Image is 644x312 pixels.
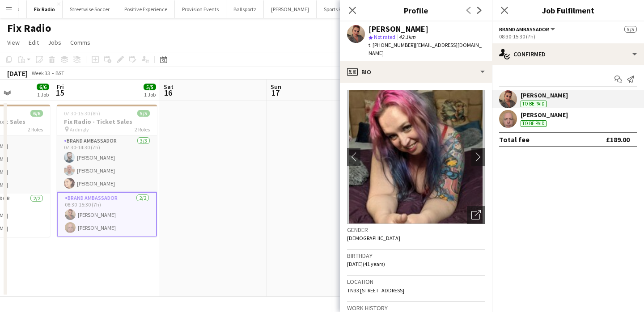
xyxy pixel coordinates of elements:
button: Fix Radio [27,0,63,18]
h1: Fix Radio [7,21,51,35]
div: [PERSON_NAME] [521,91,568,99]
div: [PERSON_NAME] [369,25,428,33]
span: 2 Roles [135,126,150,133]
button: Positive Experience [117,0,175,18]
span: Week 33 [30,70,52,76]
span: 5/5 [137,110,150,117]
div: Confirmed [492,43,644,65]
div: BST [55,70,64,76]
img: Crew avatar or photo [347,90,485,224]
span: 15 [55,88,64,98]
span: [DEMOGRAPHIC_DATA] [347,235,400,241]
a: View [4,37,23,48]
span: [DATE] (41 years) [347,261,385,267]
div: To be paid [521,120,547,127]
h3: Birthday [347,252,485,260]
span: Comms [70,38,90,46]
h3: Profile [340,4,492,16]
a: Edit [25,37,42,48]
span: View [7,38,20,46]
a: Jobs [44,37,65,48]
span: Not rated [374,34,395,40]
span: 16 [162,88,174,98]
span: Fri [57,83,64,91]
span: 17 [269,88,281,98]
span: Sun [271,83,281,91]
div: £189.00 [606,135,630,144]
span: | [EMAIL_ADDRESS][DOMAIN_NAME] [369,42,482,56]
span: TN33 [STREET_ADDRESS] [347,287,404,294]
div: 08:30-15:30 (7h) [499,33,637,40]
div: To be paid [521,101,547,107]
h3: Location [347,278,485,286]
button: Streetwise Soccer [63,0,117,18]
app-card-role: Brand Ambassador3/307:30-14:30 (7h)[PERSON_NAME][PERSON_NAME][PERSON_NAME] [57,136,157,192]
span: 2 Roles [28,126,43,133]
span: 07:30-15:30 (8h) [64,110,100,117]
span: Jobs [48,38,61,46]
button: Ballsportz [226,0,264,18]
h3: Work history [347,304,485,312]
a: Comms [67,37,94,48]
span: Brand Ambassador [499,26,549,33]
div: Total fee [499,135,530,144]
span: 42.1km [397,34,417,40]
span: t. [PHONE_NUMBER] [369,42,415,48]
app-card-role: Brand Ambassador2/208:30-15:30 (7h)[PERSON_NAME][PERSON_NAME] [57,192,157,237]
span: 5/5 [144,84,156,90]
div: [PERSON_NAME] [521,111,568,119]
span: 6/6 [30,110,43,117]
h3: Gender [347,226,485,234]
button: Brand Ambassador [499,26,556,33]
div: Bio [340,61,492,83]
span: Ardingly [70,126,89,133]
h3: Job Fulfilment [492,4,644,16]
button: [PERSON_NAME] [264,0,317,18]
span: Sat [164,83,174,91]
div: 1 Job [37,91,49,98]
h3: Fix Radio - Ticket Sales [57,118,157,126]
div: Open photos pop-in [467,206,485,224]
app-job-card: 07:30-15:30 (8h)5/5Fix Radio - Ticket Sales Ardingly2 RolesBrand Ambassador3/307:30-14:30 (7h)[PE... [57,105,157,237]
div: [DATE] [7,69,28,78]
div: 1 Job [144,91,156,98]
span: Edit [29,38,39,46]
button: Provision Events [175,0,226,18]
span: 5/5 [624,26,637,33]
span: 6/6 [37,84,49,90]
button: Sports Presentation Co [317,0,382,18]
